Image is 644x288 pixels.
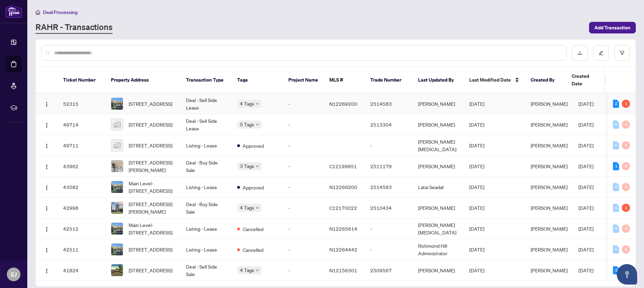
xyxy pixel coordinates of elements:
span: [DATE] [469,121,484,128]
span: Approved [243,184,264,191]
th: Tags [232,67,283,93]
td: Deal - Sell Side Sale [181,260,232,281]
span: [DATE] [578,163,593,169]
td: - [283,198,324,218]
td: Deal - Sell Side Lease [181,93,232,114]
span: [PERSON_NAME] [531,121,568,128]
span: Cancelled [243,246,263,254]
td: [PERSON_NAME][MEDICAL_DATA] [413,135,464,156]
td: Latai Seadat [413,177,464,198]
span: 4 Tags [240,100,254,107]
td: - [365,239,413,260]
td: 43962 [58,156,105,177]
span: [DATE] [469,267,484,273]
div: 0 [622,162,630,170]
span: down [256,164,259,168]
div: 0 [622,141,630,149]
td: 2510434 [365,198,413,218]
div: 3 [613,266,619,274]
th: Created Date [566,67,614,93]
td: 42998 [58,198,105,218]
div: 1 [613,162,619,170]
td: - [283,260,324,281]
button: Logo [41,98,52,109]
img: Logo [44,227,49,232]
td: [PERSON_NAME][MEDICAL_DATA] [413,218,464,239]
span: edit [599,51,603,55]
td: [PERSON_NAME] [413,198,464,218]
td: - [283,93,324,114]
span: [DATE] [469,184,484,190]
div: 0 [622,183,630,191]
span: N12269200 [329,184,357,190]
td: Listing - Lease [181,135,232,156]
div: 0 [613,225,619,233]
span: [DATE] [469,163,484,169]
td: - [283,135,324,156]
div: 0 [622,245,630,254]
div: 0 [613,120,619,129]
span: 3 Tags [240,162,254,170]
button: Open asap [617,264,637,285]
img: Logo [44,164,49,170]
button: Add Transaction [589,22,636,33]
span: [DATE] [578,184,593,190]
img: Logo [44,143,49,149]
button: Logo [41,161,52,172]
span: [PERSON_NAME] [531,101,568,107]
button: edit [593,45,609,61]
td: Deal - Sell Side Lease [181,114,232,135]
span: N12264442 [329,246,357,253]
span: N12265614 [329,226,357,232]
span: [DATE] [578,121,593,128]
td: 52315 [58,93,105,114]
td: - [283,239,324,260]
span: [STREET_ADDRESS][PERSON_NAME] [129,200,175,215]
span: [DATE] [469,226,484,232]
span: [PERSON_NAME] [531,163,568,169]
th: Project Name [283,67,324,93]
span: Approved [243,142,264,149]
td: Deal - Buy Side Sale [181,156,232,177]
td: 42512 [58,218,105,239]
td: [PERSON_NAME] [413,156,464,177]
img: logo [5,5,22,18]
button: filter [614,45,630,61]
img: Logo [44,185,49,190]
span: [PERSON_NAME] [531,226,568,232]
span: [PERSON_NAME] [531,205,568,211]
button: Logo [41,202,52,213]
img: thumbnail-img [111,244,123,255]
button: Logo [41,119,52,130]
span: down [256,102,259,105]
span: [PERSON_NAME] [531,142,568,148]
span: 5 Tags [240,120,254,128]
td: 49714 [58,114,105,135]
img: Logo [44,247,49,253]
img: thumbnail-img [111,140,123,151]
td: 42511 [58,239,105,260]
span: SJ [11,270,17,279]
div: 0 [613,245,619,254]
span: 4 Tags [240,266,254,274]
button: Logo [41,223,52,234]
button: Logo [41,140,52,151]
span: [DATE] [578,101,593,107]
span: C12199851 [329,163,357,169]
div: 0 [622,120,630,129]
th: Transaction Type [181,67,232,93]
span: filter [620,51,625,55]
td: 2513304 [365,114,413,135]
span: [PERSON_NAME] [531,184,568,190]
span: [STREET_ADDRESS] [129,246,172,253]
span: [DATE] [578,226,593,232]
span: Main Level-[STREET_ADDRESS] [129,221,175,236]
button: Logo [41,182,52,192]
div: 1 [622,204,630,212]
td: - [283,156,324,177]
td: 2514583 [365,177,413,198]
td: Listing - Lease [181,177,232,198]
td: - [283,114,324,135]
span: [DATE] [469,246,484,253]
div: 0 [613,204,619,212]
